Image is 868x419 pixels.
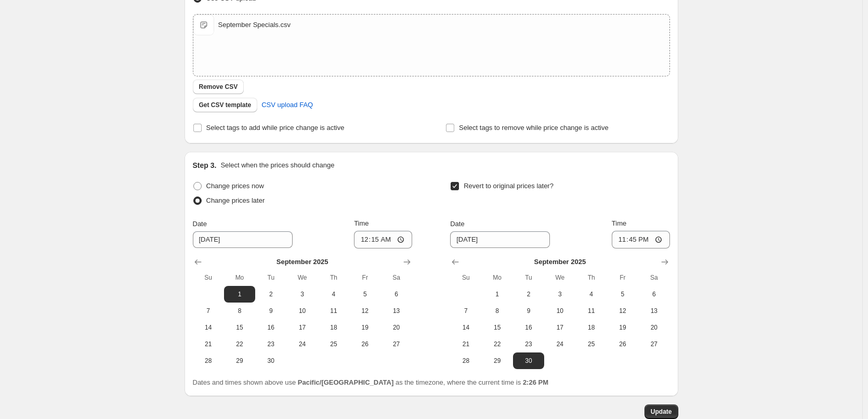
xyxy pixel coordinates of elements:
span: 15 [228,323,251,332]
span: Change prices later [206,197,265,204]
span: 2 [259,290,282,298]
span: Remove CSV [199,83,238,91]
span: 24 [291,340,313,348]
button: Wednesday September 10 2025 [544,303,575,319]
span: 22 [228,340,251,348]
button: Update [645,404,678,419]
button: Monday September 29 2025 [224,352,255,369]
span: 27 [385,340,407,348]
span: 1 [228,290,251,298]
span: Sa [385,273,407,282]
button: Thursday September 4 2025 [575,286,607,303]
th: Friday [607,269,638,286]
button: Sunday September 21 2025 [193,336,224,352]
span: Get CSV template [199,101,252,109]
button: Thursday September 4 2025 [318,286,349,303]
span: 8 [486,307,509,315]
input: 8/22/2025 [193,231,293,248]
span: We [548,273,571,282]
span: 13 [385,307,407,315]
span: 5 [611,290,634,298]
a: CSV upload FAQ [255,97,319,113]
span: 14 [197,323,220,332]
button: Monday September 15 2025 [482,319,513,336]
button: Thursday September 18 2025 [318,319,349,336]
span: 15 [486,323,509,332]
span: 16 [517,323,540,332]
span: 30 [517,357,540,365]
th: Wednesday [544,269,575,286]
button: Monday September 8 2025 [482,303,513,319]
span: Date [450,220,464,228]
span: CSV upload FAQ [261,100,313,110]
span: 10 [291,307,313,315]
button: Sunday September 28 2025 [193,352,224,369]
button: Tuesday September 16 2025 [513,319,544,336]
button: Wednesday September 10 2025 [286,303,318,319]
th: Monday [224,269,255,286]
button: Thursday September 25 2025 [318,336,349,352]
span: 18 [322,323,345,332]
button: Thursday September 25 2025 [575,336,607,352]
p: Select when the prices should change [220,160,334,171]
span: 11 [580,307,602,315]
span: 3 [291,290,313,298]
span: 9 [517,307,540,315]
span: 4 [322,290,345,298]
span: Change prices now [206,182,264,190]
button: Friday September 5 2025 [607,286,638,303]
th: Friday [349,269,380,286]
span: Tu [517,273,540,282]
span: Fr [353,273,376,282]
button: Friday September 26 2025 [349,336,380,352]
button: Monday September 1 2025 [224,286,255,303]
span: 29 [228,357,251,365]
span: 11 [322,307,345,315]
button: Show next month, October 2025 [657,255,672,269]
button: Monday September 22 2025 [224,336,255,352]
span: 9 [259,307,282,315]
span: Th [322,273,345,282]
span: 7 [197,307,220,315]
button: Show previous month, August 2025 [448,255,463,269]
span: 27 [642,340,665,348]
span: 30 [259,357,282,365]
button: Wednesday September 3 2025 [286,286,318,303]
span: 5 [353,290,376,298]
button: Sunday September 14 2025 [193,319,224,336]
span: Mo [228,273,251,282]
button: Tuesday September 2 2025 [513,286,544,303]
button: Wednesday September 24 2025 [544,336,575,352]
span: 12 [353,307,376,315]
span: 3 [548,290,571,298]
span: 25 [322,340,345,348]
th: Sunday [450,269,481,286]
span: We [291,273,313,282]
span: Fr [611,273,634,282]
button: Monday September 22 2025 [482,336,513,352]
th: Monday [482,269,513,286]
span: Dates and times shown above use as the timezone, where the current time is [193,378,549,386]
span: 23 [517,340,540,348]
th: Thursday [575,269,607,286]
button: Saturday September 13 2025 [380,303,412,319]
button: Sunday September 7 2025 [193,303,224,319]
span: Select tags to remove while price change is active [459,124,609,132]
span: Select tags to add while price change is active [206,124,345,132]
button: Thursday September 11 2025 [575,303,607,319]
span: 21 [454,340,477,348]
span: 22 [486,340,509,348]
button: Get CSV template [193,98,258,112]
button: Friday September 26 2025 [607,336,638,352]
th: Thursday [318,269,349,286]
button: Tuesday September 30 2025 [255,352,286,369]
span: Time [354,219,369,227]
button: Remove CSV [193,80,244,94]
button: Tuesday September 9 2025 [255,303,286,319]
button: Saturday September 20 2025 [380,319,412,336]
span: 6 [642,290,665,298]
th: Saturday [638,269,669,286]
b: 2:26 PM [523,378,548,386]
span: Update [651,408,672,416]
span: 12 [611,307,634,315]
